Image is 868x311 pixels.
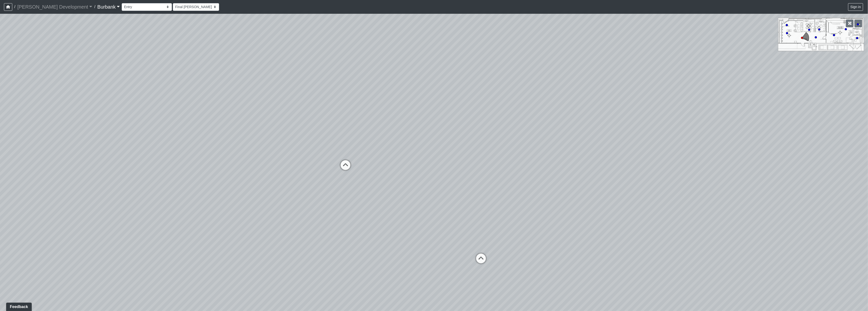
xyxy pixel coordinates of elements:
a: Burbank [97,2,120,12]
span: / [92,2,97,12]
iframe: Ybug feedback widget [4,301,33,311]
span: / [12,2,17,12]
button: Sign in [848,3,863,11]
a: [PERSON_NAME] Development [17,2,92,12]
